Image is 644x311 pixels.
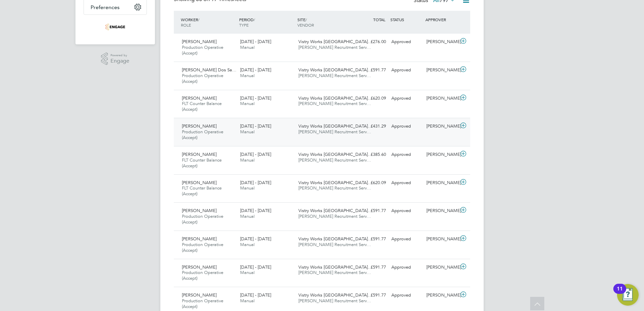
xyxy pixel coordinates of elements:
span: Manual [240,242,255,247]
span: Manual [240,270,255,275]
span: [DATE] - [DATE] [240,39,271,44]
div: £591.77 [354,65,389,76]
span: [DATE] - [DATE] [240,151,271,157]
span: Powered by [110,53,129,58]
div: [PERSON_NAME] [424,262,459,273]
span: Production Operative (Accept) [182,270,223,281]
div: £591.77 [354,234,389,245]
span: [PERSON_NAME] [182,236,217,242]
div: [PERSON_NAME] [424,65,459,76]
div: Approved [389,234,424,245]
div: WORKER [179,13,237,31]
div: Approved [389,36,424,47]
div: £591.77 [354,262,389,273]
span: [PERSON_NAME] Dos Sa… [182,67,236,73]
span: Manual [240,157,255,163]
div: £620.09 [354,177,389,188]
span: [DATE] - [DATE] [240,123,271,129]
span: [PERSON_NAME] Recruitment Serv… [298,298,371,304]
span: [PERSON_NAME] Recruitment Serv… [298,213,371,219]
div: [PERSON_NAME] [424,149,459,160]
span: Manual [240,44,255,50]
div: Approved [389,93,424,104]
div: [PERSON_NAME] [424,121,459,132]
img: acceptrec-logo-retina.png [105,22,125,32]
div: APPROVER [424,13,459,26]
span: TOTAL [373,17,385,22]
span: Engage [110,58,129,64]
span: [PERSON_NAME] Recruitment Serv… [298,73,371,78]
div: £276.00 [354,36,389,47]
span: Production Operative (Accept) [182,73,223,84]
div: Approved [389,149,424,160]
span: / [198,17,199,22]
a: Go to home page [84,22,147,32]
span: [PERSON_NAME] [182,180,217,185]
span: [PERSON_NAME] [182,264,217,270]
div: Approved [389,177,424,188]
span: [PERSON_NAME] [182,292,217,298]
div: [PERSON_NAME] [424,93,459,104]
div: Approved [389,262,424,273]
span: FLT Counter Balance (Accept) [182,157,222,169]
span: Vistry Works [GEOGRAPHIC_DATA]… [298,67,372,73]
div: £591.77 [354,290,389,301]
button: Open Resource Center, 11 new notifications [617,284,639,306]
span: [DATE] - [DATE] [240,292,271,298]
span: [PERSON_NAME] Recruitment Serv… [298,157,371,163]
span: Production Operative (Accept) [182,213,223,225]
span: FLT Counter Balance (Accept) [182,185,222,197]
span: [PERSON_NAME] Recruitment Serv… [298,185,371,191]
div: [PERSON_NAME] [424,234,459,245]
div: [PERSON_NAME] [424,290,459,301]
span: Vistry Works [GEOGRAPHIC_DATA]… [298,123,372,129]
span: [PERSON_NAME] [182,208,217,213]
span: [PERSON_NAME] Recruitment Serv… [298,101,371,106]
div: PERIOD [237,13,296,31]
span: [PERSON_NAME] Recruitment Serv… [298,129,371,135]
div: STATUS [389,13,424,26]
span: [PERSON_NAME] [182,95,217,101]
span: FLT Counter Balance (Accept) [182,101,222,112]
span: Manual [240,298,255,304]
span: ROLE [181,22,191,28]
div: Approved [389,205,424,216]
div: £591.77 [354,205,389,216]
span: Vistry Works [GEOGRAPHIC_DATA]… [298,236,372,242]
span: [DATE] - [DATE] [240,208,271,213]
span: [DATE] - [DATE] [240,95,271,101]
span: / [305,17,307,22]
span: Vistry Works [GEOGRAPHIC_DATA]… [298,264,372,270]
div: [PERSON_NAME] [424,36,459,47]
div: Approved [389,290,424,301]
span: Vistry Works [GEOGRAPHIC_DATA]… [298,292,372,298]
span: Manual [240,129,255,135]
span: Preferences [91,4,120,10]
span: [DATE] - [DATE] [240,264,271,270]
a: Powered byEngage [101,53,130,65]
span: Manual [240,101,255,106]
span: Vistry Works [GEOGRAPHIC_DATA]… [298,180,372,185]
span: Production Operative (Accept) [182,242,223,253]
span: Vistry Works [GEOGRAPHIC_DATA]… [298,39,372,44]
span: [PERSON_NAME] [182,151,217,157]
div: £431.29 [354,121,389,132]
span: / [254,17,255,22]
div: [PERSON_NAME] [424,177,459,188]
span: [DATE] - [DATE] [240,67,271,73]
span: [PERSON_NAME] [182,123,217,129]
div: £620.09 [354,93,389,104]
div: Approved [389,121,424,132]
span: Production Operative (Accept) [182,298,223,309]
div: SITE [296,13,354,31]
span: Manual [240,213,255,219]
span: Manual [240,185,255,191]
div: 11 [617,289,623,298]
span: [PERSON_NAME] Recruitment Serv… [298,242,371,247]
span: [PERSON_NAME] Recruitment Serv… [298,270,371,275]
span: [DATE] - [DATE] [240,236,271,242]
span: VENDOR [297,22,314,28]
span: [PERSON_NAME] [182,39,217,44]
div: [PERSON_NAME] [424,205,459,216]
span: Production Operative (Accept) [182,129,223,140]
